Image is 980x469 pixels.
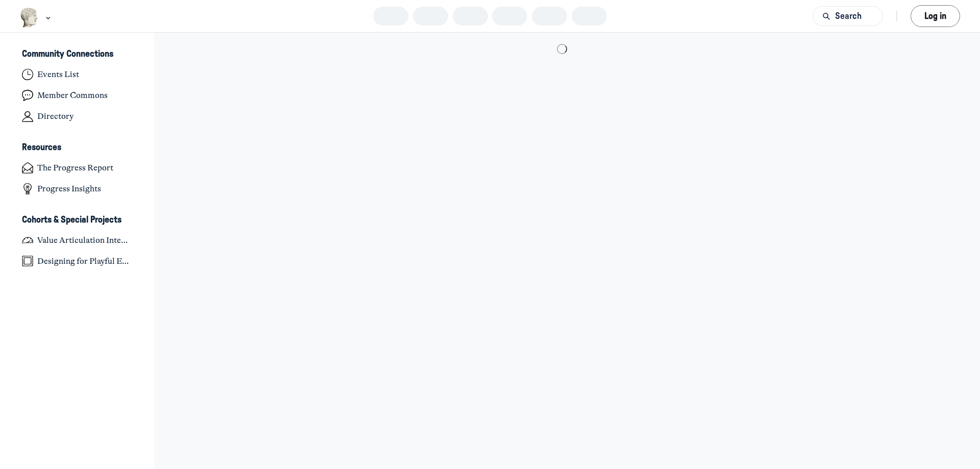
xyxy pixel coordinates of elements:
[37,163,113,173] h4: The Progress Report
[13,107,141,126] a: Directory
[13,231,141,250] a: Value Articulation Intensive (Cultural Leadership Lab)
[20,7,53,29] button: Museums as Progress logo
[13,65,141,84] a: Events List
[20,8,39,28] img: Museums as Progress logo
[22,142,61,153] h3: Resources
[813,6,883,26] button: Search
[13,46,141,63] button: Community ConnectionsCollapse space
[911,5,960,27] button: Log in
[13,252,141,270] a: Designing for Playful Engagement
[22,215,121,226] h3: Cohorts & Special Projects
[13,139,141,157] button: ResourcesCollapse space
[143,33,980,65] main: Main Content
[22,49,113,60] h3: Community Connections
[37,235,132,245] h4: Value Articulation Intensive (Cultural Leadership Lab)
[37,111,73,121] h4: Directory
[37,69,79,80] h4: Events List
[37,90,108,101] h4: Member Commons
[37,256,132,266] h4: Designing for Playful Engagement
[13,86,141,105] a: Member Commons
[13,159,141,178] a: The Progress Report
[37,184,101,194] h4: Progress Insights
[13,211,141,229] button: Cohorts & Special ProjectsCollapse space
[13,180,141,199] a: Progress Insights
